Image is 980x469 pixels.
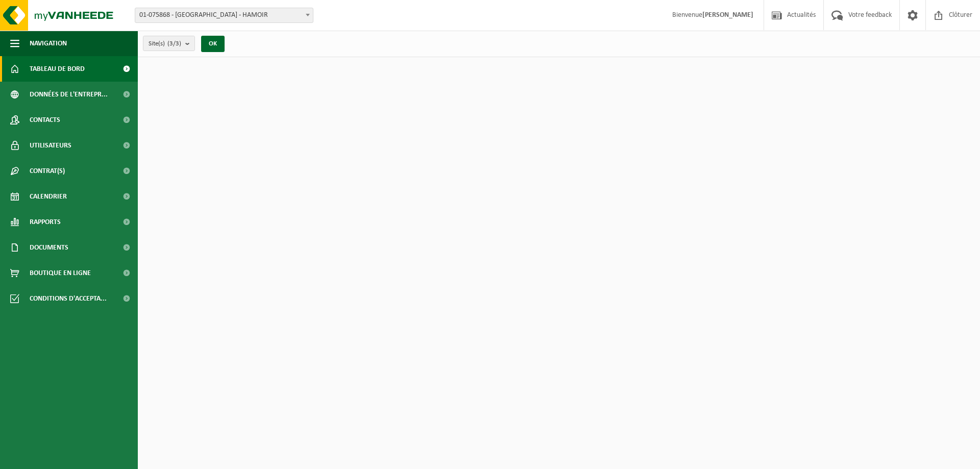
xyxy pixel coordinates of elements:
[30,31,67,56] span: Navigation
[135,8,313,22] span: 01-075868 - BELOURTHE - HAMOIR
[30,184,67,209] span: Calendrier
[201,36,225,52] button: OK
[30,209,61,235] span: Rapports
[702,11,753,19] strong: [PERSON_NAME]
[30,56,85,82] span: Tableau de bord
[143,36,195,51] button: Site(s)(3/3)
[135,8,313,23] span: 01-075868 - BELOURTHE - HAMOIR
[30,133,71,158] span: Utilisateurs
[30,260,91,286] span: Boutique en ligne
[30,82,108,107] span: Données de l'entrepr...
[30,235,68,260] span: Documents
[30,158,65,184] span: Contrat(s)
[167,40,181,47] count: (3/3)
[149,36,181,52] span: Site(s)
[30,286,107,311] span: Conditions d'accepta...
[30,107,60,133] span: Contacts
